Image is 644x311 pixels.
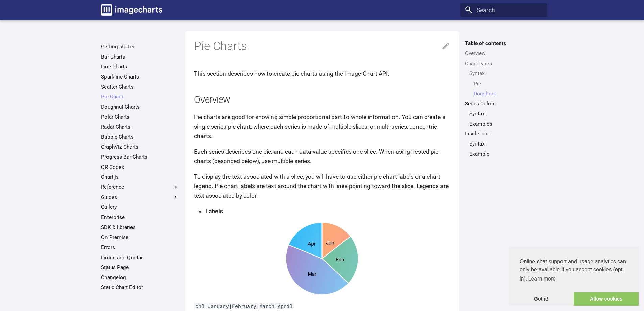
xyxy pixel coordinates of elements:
[101,274,179,281] a: Changelog
[101,63,179,70] a: Line Charts
[509,247,639,306] div: cookieconsent
[194,69,450,79] p: This section describes how to create pie charts using the Image-Chart API.
[465,100,543,107] a: Series Colors
[101,53,179,60] a: Bar Charts
[469,70,543,77] a: Syntax
[465,140,543,157] nav: Inside label
[469,140,543,147] a: Syntax
[194,112,450,141] p: Pie charts are good for showing simple proportional part-to-whole information. You can create a s...
[465,110,543,127] nav: Series Colors
[469,151,543,157] a: Example
[101,124,179,130] a: Radar Charts
[101,164,179,171] a: QR Codes
[460,3,547,17] input: Search
[101,214,179,221] a: Enterprise
[101,194,179,201] label: Guides
[101,104,179,110] a: Doughnut Charts
[101,93,179,100] a: Pie Charts
[194,39,450,54] h1: Pie Charts
[474,80,543,87] a: Pie
[101,244,179,251] a: Errors
[194,222,450,295] img: chart
[465,60,543,67] a: Chart Types
[98,1,165,18] a: Image-Charts documentation
[101,154,179,160] a: Progress Bar Charts
[194,172,450,200] p: To display the text associated with a slice, you will have to use either pie chart labels or a ch...
[101,174,179,180] a: Chart.js
[469,110,543,117] a: Syntax
[101,43,179,50] a: Getting started
[465,70,543,97] nav: Chart Types
[101,264,179,271] a: Status Page
[101,284,179,291] a: Static Chart Editor
[469,120,543,127] a: Examples
[465,50,543,57] a: Overview
[465,130,543,137] a: Inside label
[101,204,179,210] a: Gallery
[101,4,162,16] img: logo
[520,258,628,284] span: Online chat support and usage analytics can only be available if you accept cookies (opt-in).
[474,90,543,97] a: Doughnut
[101,224,179,231] a: SDK & libraries
[460,40,547,47] label: Table of contents
[101,184,179,191] label: Reference
[101,134,179,140] a: Bubble Charts
[194,147,450,166] p: Each series describes one pie, and each data value specifies one slice. When using nested pie cha...
[101,254,179,261] a: Limits and Quotas
[194,93,450,107] h2: Overview
[194,303,294,309] code: chl=January|February|March|April
[101,234,179,241] a: On Premise
[101,114,179,120] a: Polar Charts
[205,208,223,215] strong: Labels
[509,292,574,306] a: dismiss cookie message
[101,84,179,90] a: Scatter Charts
[101,143,179,150] a: GraphViz Charts
[469,80,543,97] nav: Syntax
[101,73,179,80] a: Sparkline Charts
[460,40,547,157] nav: Table of contents
[527,274,557,284] a: learn more about cookies
[574,292,639,306] a: allow cookies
